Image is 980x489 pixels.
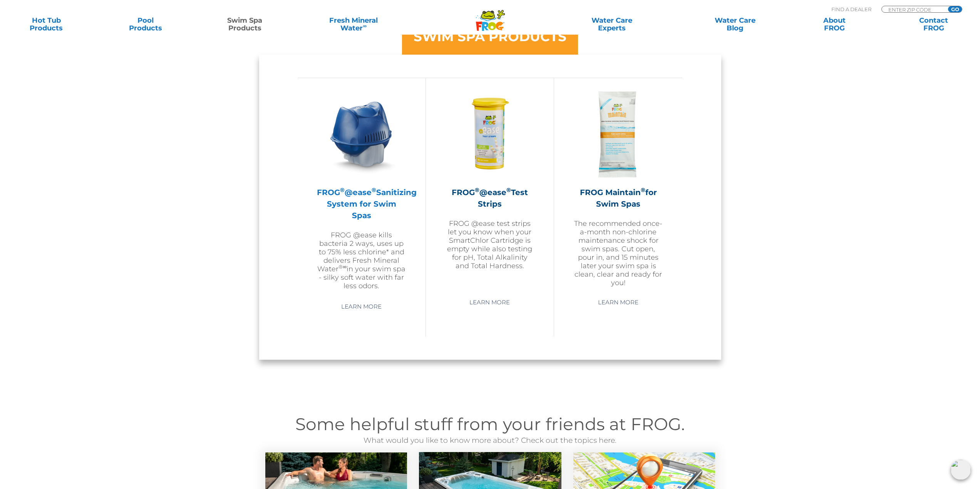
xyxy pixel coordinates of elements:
[951,460,971,480] img: openIcon
[895,17,972,32] a: ContactFROG
[8,17,85,32] a: Hot TubProducts
[506,186,511,194] sup: ®
[206,17,283,32] a: Swim SpaProducts
[948,6,962,12] input: GO
[589,295,647,309] a: Learn More
[445,219,534,270] p: FROG @ease test strips let you know when your SmartChlor Cartridge is empty while also testing fo...
[796,17,873,32] a: AboutFROG
[317,90,406,179] img: ss-@ease-hero-300x300.png
[317,90,406,290] a: FROG®@ease®Sanitizing System for Swim SpasFROG @ease kills bacteria 2 ways, uses up to 75% less c...
[107,17,184,32] a: PoolProducts
[414,30,566,43] h3: SWIM SPA PRODUCTS
[475,186,479,194] sup: ®
[831,6,871,13] p: Find A Dealer
[574,90,663,179] img: ss-maintain-hero-300x300.png
[445,90,534,179] img: FROG-@ease-TS-Bottle-300x300.png
[573,219,663,287] p: The recommended once-a-month non-chlorine maintenance shock for swim spas. Cut open, pour in, and...
[445,90,534,290] a: FROG®@ease®Test StripsFROG @ease test strips let you know when your SmartChlor Cartridge is empty...
[697,17,774,32] a: Water CareBlog
[888,6,940,13] input: Zip Code Form
[338,264,347,270] sup: ®∞
[332,300,390,314] a: Learn More
[317,187,406,221] h2: FROG @ease Sanitizing System for Swim Spas
[445,187,534,210] h2: FROG @ease Test Strips
[461,295,519,309] a: Learn More
[573,187,663,210] h2: FROG Maintain for Swim Spas
[363,23,367,29] sup: ∞
[305,17,402,32] a: Fresh MineralWater∞
[549,17,675,32] a: Water CareExperts
[372,186,376,194] sup: ®
[317,231,406,290] p: FROG @ease kills bacteria 2 ways, uses up to 75% less chlorine* and delivers Fresh Mineral Water ...
[340,186,345,194] sup: ®
[573,90,663,290] a: FROG Maintain®for Swim SpasThe recommended once-a-month non-chlorine maintenance shock for swim s...
[641,186,645,194] sup: ®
